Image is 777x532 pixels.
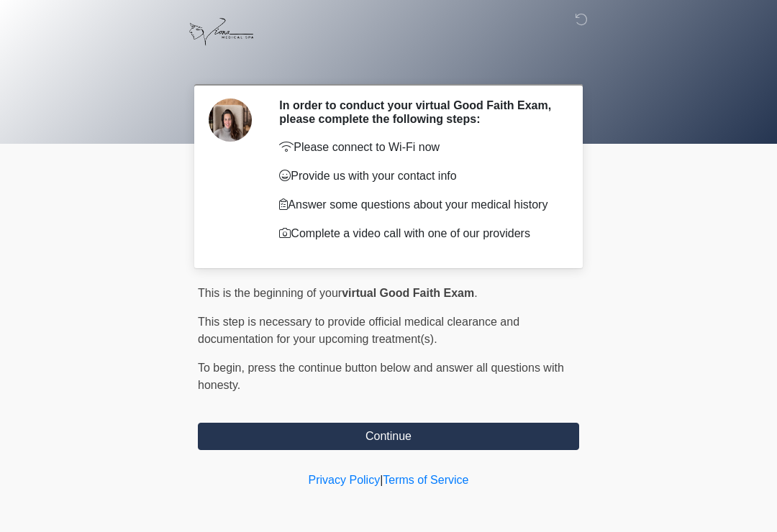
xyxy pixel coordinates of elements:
span: This step is necessary to provide official medical clearance and documentation for your upcoming ... [198,316,519,345]
h2: In order to conduct your virtual Good Faith Exam, please complete the following steps: [279,98,558,126]
p: Provide us with your contact info [279,168,558,185]
p: Complete a video call with one of our providers [279,225,558,242]
span: . [474,287,477,299]
p: Answer some questions about your medical history [279,196,558,214]
a: Privacy Policy [309,474,381,486]
p: Please connect to Wi-Fi now [279,139,558,156]
a: | [380,474,383,486]
strong: virtual Good Faith Exam [342,287,474,299]
img: Viona Medical Spa Logo [183,11,259,53]
span: This is the beginning of your [198,287,342,299]
img: Agent Avatar [209,98,252,142]
h1: ‎ ‎ [187,52,590,78]
a: Terms of Service [383,474,468,486]
span: To begin, [198,362,247,374]
button: Continue [198,423,579,450]
span: press the continue button below and answer all questions with honesty. [198,362,564,391]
